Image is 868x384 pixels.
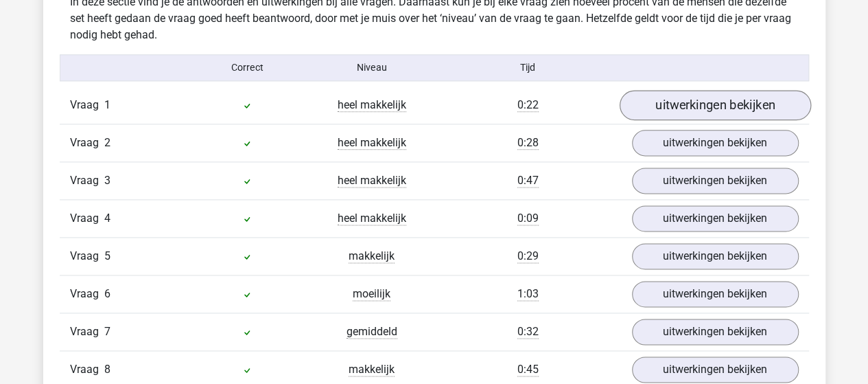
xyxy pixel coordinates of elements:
a: uitwerkingen bekijken [619,90,810,120]
span: 0:28 [517,136,539,150]
a: uitwerkingen bekijken [632,243,799,269]
span: Vraag [70,248,104,264]
a: uitwerkingen bekijken [632,319,799,345]
div: Tijd [434,60,621,75]
span: 6 [104,287,110,300]
a: uitwerkingen bekijken [632,357,799,383]
span: heel makkelijk [338,212,406,225]
span: Vraag [70,97,104,113]
span: 1 [104,98,110,111]
a: uitwerkingen bekijken [632,168,799,194]
span: heel makkelijk [338,174,406,188]
span: Vraag [70,135,104,151]
a: uitwerkingen bekijken [632,205,799,231]
span: 3 [104,174,110,187]
span: Vraag [70,324,104,340]
span: moeilijk [353,287,390,301]
span: 0:47 [517,174,539,188]
span: 0:32 [517,325,539,339]
span: 0:09 [517,212,539,225]
span: 1:03 [517,287,539,301]
span: makkelijk [349,249,395,263]
span: Vraag [70,361,104,378]
span: makkelijk [349,363,395,376]
span: 2 [104,136,110,149]
span: 4 [104,212,110,225]
span: Vraag [70,286,104,302]
span: heel makkelijk [338,136,406,150]
span: 8 [104,363,110,376]
div: Niveau [309,60,434,75]
a: uitwerkingen bekijken [632,130,799,156]
a: uitwerkingen bekijken [632,281,799,307]
span: 5 [104,249,110,262]
span: Vraag [70,172,104,189]
span: 0:22 [517,98,539,112]
span: heel makkelijk [338,98,406,112]
span: gemiddeld [347,325,397,339]
span: Vraag [70,210,104,227]
span: 0:29 [517,249,539,263]
span: 7 [104,325,110,338]
span: 0:45 [517,363,539,376]
div: Correct [185,60,309,75]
